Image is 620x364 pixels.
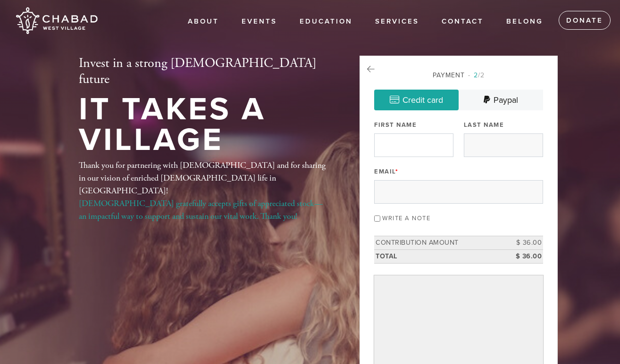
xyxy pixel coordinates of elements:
a: Contact [435,13,491,31]
h2: Invest in a strong [DEMOGRAPHIC_DATA] future [79,56,329,87]
a: EDUCATION [293,13,360,31]
td: Contribution Amount [374,236,501,250]
label: Last Name [464,121,504,129]
td: $ 36.00 [501,249,543,263]
a: Paypal [459,90,543,110]
a: About [181,13,226,31]
label: First Name [374,121,417,129]
a: Belong [499,13,550,31]
a: Credit card [374,90,459,110]
div: Thank you for partnering with [DEMOGRAPHIC_DATA] and for sharing in our vision of enriched [DEMOG... [79,159,329,223]
td: $ 36.00 [501,236,543,250]
span: 2 [474,71,478,79]
a: Events [235,13,284,31]
span: /2 [468,71,485,79]
span: This field is required. [395,168,399,175]
a: [DEMOGRAPHIC_DATA] gratefully accepts gifts of appreciated stock—an impactful way to support and ... [79,198,323,222]
a: Services [368,13,426,31]
td: Total [374,249,501,263]
h1: It Takes a Village [79,94,329,155]
img: Chabad%20West%20Village.png [14,4,99,38]
label: Email [374,167,398,176]
label: Write a note [382,215,430,222]
div: Payment [374,70,543,80]
a: Donate [559,11,611,30]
